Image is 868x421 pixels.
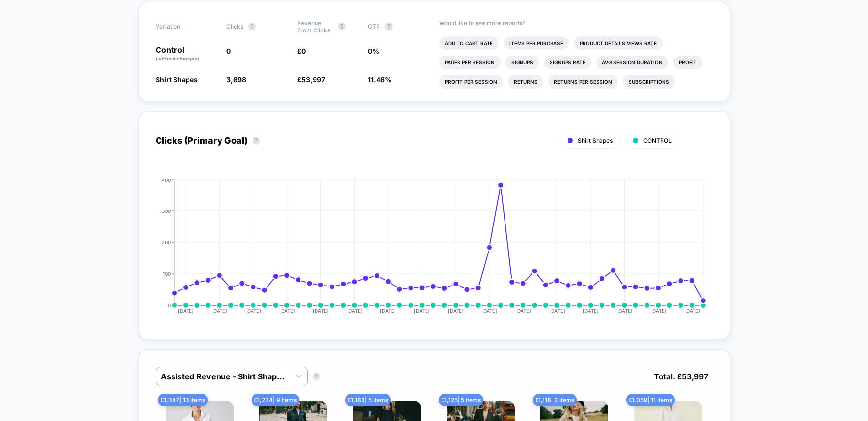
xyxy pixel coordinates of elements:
span: £ 1,347 | 13 items [158,394,208,406]
span: Total: £ 53,997 [649,367,713,386]
li: Pages Per Session [439,56,501,69]
span: £ 1,125 | 5 items [439,394,483,406]
tspan: 400 [162,177,171,182]
tspan: [DATE] [211,308,227,314]
span: (without changes) [156,56,199,61]
li: Items Per Purchase [504,36,569,50]
span: Shirt Shapes [578,137,613,144]
button: ? [248,23,256,30]
button: ? [338,23,346,30]
span: 11.46 % [368,75,392,84]
span: £ [297,47,306,55]
li: Avg Session Duration [596,56,668,69]
span: Variation [156,19,209,34]
tspan: [DATE] [549,308,565,314]
span: 0 [301,47,306,55]
button: ? [253,137,260,145]
tspan: [DATE] [414,308,430,314]
span: Clicks [226,23,243,30]
tspan: [DATE] [650,308,666,314]
tspan: [DATE] [380,308,396,314]
li: Product Details Views Rate [574,36,663,50]
li: Add To Cart Rate [439,36,499,50]
button: ? [313,373,320,380]
div: CLICKS [146,177,703,322]
span: £ 1,183 | 5 items [345,394,391,406]
span: 0 [226,47,231,55]
li: Signups Rate [544,56,591,69]
span: £ 1,118 | 2 items [533,394,577,406]
button: ? [385,23,393,30]
tspan: 300 [162,208,171,213]
span: £ 1,059 | 11 items [626,394,675,406]
tspan: [DATE] [515,308,531,314]
tspan: [DATE] [347,308,363,314]
tspan: 200 [162,239,171,245]
tspan: [DATE] [245,308,261,314]
tspan: [DATE] [481,308,497,314]
span: Shirt Shapes [156,75,198,84]
tspan: [DATE] [583,308,599,314]
span: 0 % [368,47,379,55]
span: 53,997 [301,75,325,84]
tspan: [DATE] [448,308,464,314]
li: Profit [673,56,703,69]
span: £ 1,234 | 9 items [252,394,299,406]
span: CONTROL [643,137,672,144]
tspan: 100 [163,271,171,276]
li: Signups [505,56,539,69]
p: Control [156,46,217,62]
li: Profit Per Session [439,75,503,89]
span: 3,698 [226,75,246,84]
tspan: [DATE] [616,308,632,314]
li: Returns Per Session [548,75,618,89]
span: Revenue From Clicks [297,19,333,34]
span: £ [297,75,325,84]
tspan: 0 [168,302,171,308]
li: Returns [508,75,543,89]
span: CTR [368,23,380,30]
tspan: [DATE] [313,308,329,314]
p: Would like to see more reports? [439,19,713,27]
tspan: [DATE] [684,308,700,314]
tspan: [DATE] [279,308,295,314]
tspan: [DATE] [178,308,194,314]
li: Subscriptions [623,75,675,89]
